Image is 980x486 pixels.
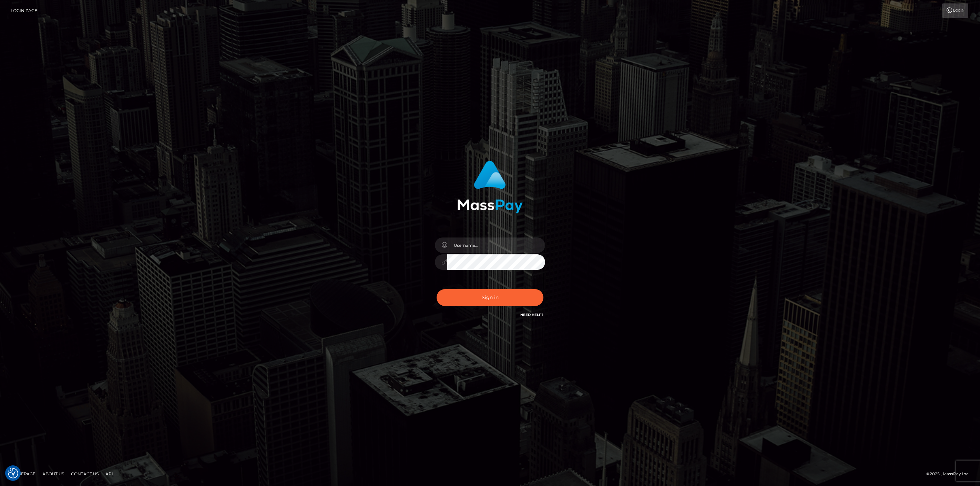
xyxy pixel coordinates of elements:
[437,289,543,306] button: Sign in
[8,468,38,479] a: Homepage
[103,468,116,479] a: API
[520,313,543,317] a: Need Help?
[942,3,968,18] a: Login
[11,3,37,18] a: Login Page
[447,237,545,253] input: Username...
[457,161,523,213] img: MassPay Login
[8,468,18,478] button: Consent Preferences
[40,468,67,479] a: About Us
[68,468,101,479] a: Contact Us
[926,470,975,478] div: © 2025 , MassPay Inc.
[8,468,18,478] img: Revisit consent button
